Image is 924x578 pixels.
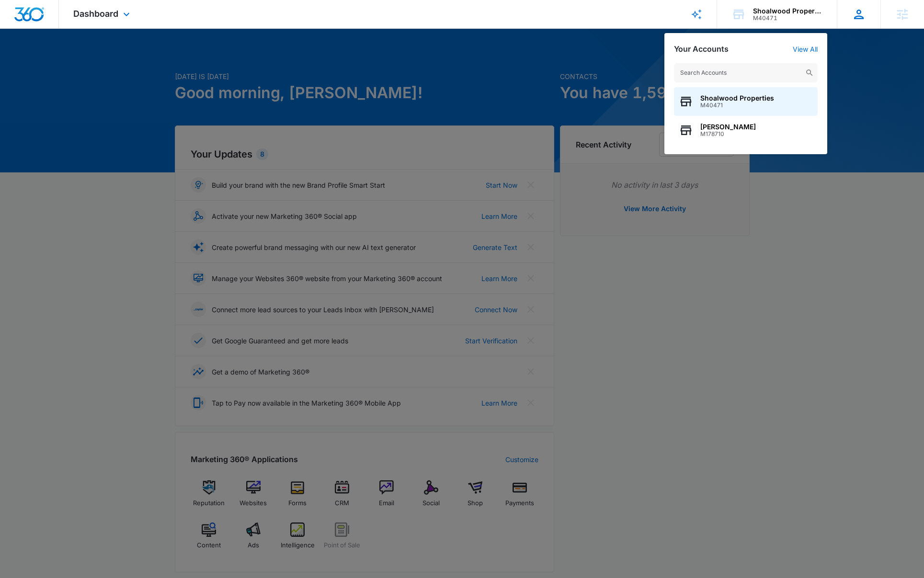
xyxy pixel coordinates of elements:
[700,131,756,137] span: M178710
[73,9,118,19] span: Dashboard
[674,63,818,82] input: Search Accounts
[674,87,818,116] button: Shoalwood PropertiesM40471
[674,45,729,54] h2: Your Accounts
[674,116,818,145] button: [PERSON_NAME]M178710
[700,102,774,109] span: M40471
[793,45,818,53] a: View All
[700,94,774,102] span: Shoalwood Properties
[753,15,823,22] div: account id
[753,7,823,15] div: account name
[700,123,756,131] span: [PERSON_NAME]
